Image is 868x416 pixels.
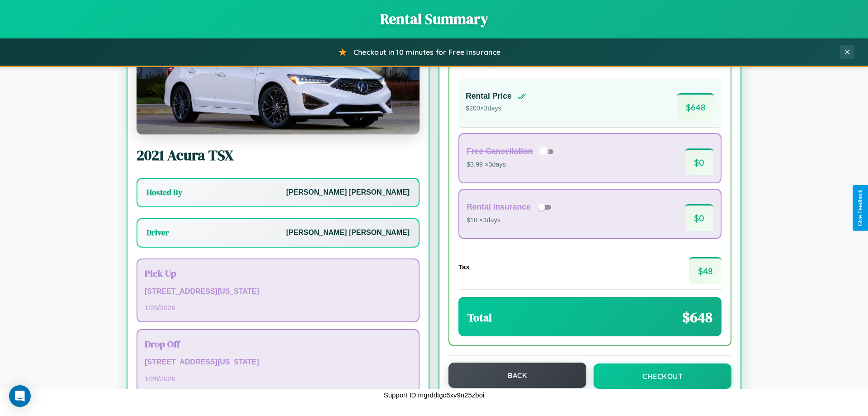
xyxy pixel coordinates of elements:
[448,363,586,388] button: Back
[137,44,420,134] img: Acura TSX
[145,373,411,385] p: 1 / 28 / 2026
[857,190,863,226] div: Give Feedback
[689,257,722,284] span: $ 48
[594,363,731,389] button: Checkout
[145,285,411,298] p: [STREET_ADDRESS][US_STATE]
[286,186,410,199] p: [PERSON_NAME] [PERSON_NAME]
[677,93,714,120] span: $ 648
[467,202,531,212] h4: Rental Insurance
[286,226,410,239] p: [PERSON_NAME] [PERSON_NAME]
[137,145,420,165] h2: 2021 Acura TSX
[384,389,485,401] p: Support ID: mgrddtgc6xv9n25zboi
[467,215,554,226] p: $10 × 3 days
[9,385,31,407] div: Open Intercom Messenger
[467,159,557,171] p: $3.99 × 3 days
[682,307,712,327] span: $ 648
[466,91,512,101] h4: Rental Price
[685,148,713,175] span: $ 0
[685,204,713,231] span: $ 0
[146,187,182,198] h3: Hosted By
[458,263,470,271] h4: Tax
[145,356,411,369] p: [STREET_ADDRESS][US_STATE]
[467,147,533,156] h4: Free Cancellation
[145,337,411,350] h3: Drop Off
[145,267,411,280] h3: Pick Up
[466,103,526,115] p: $ 200 × 3 days
[467,310,492,325] h3: Total
[146,227,169,238] h3: Driver
[354,48,500,57] span: Checkout in 10 minutes for Free Insurance
[145,301,411,314] p: 1 / 25 / 2026
[9,9,859,29] h1: Rental Summary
